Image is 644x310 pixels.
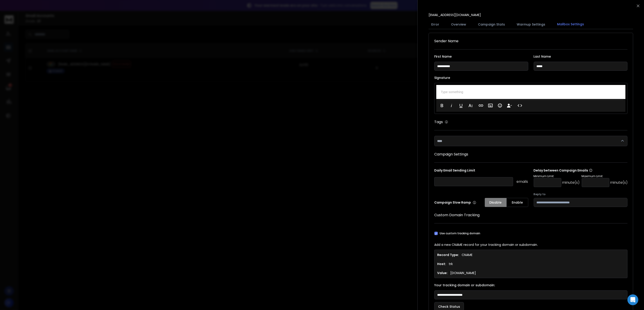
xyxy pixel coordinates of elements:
[562,180,580,185] p: minute(s)
[434,119,443,125] h1: Tags
[434,76,627,79] label: Signature
[554,19,587,30] button: Mailbox Settings
[434,200,476,205] p: Campaign Slow Ramp
[434,152,627,157] h1: Campaign Settings
[434,168,528,174] p: Daily Email Sending Limit
[450,271,476,275] p: [DOMAIN_NAME]
[514,19,548,29] button: Warmup Settings
[448,19,469,29] button: Overview
[507,198,528,207] button: Enable
[496,101,504,110] button: Emoticons
[475,19,508,29] button: Campaign Stats
[437,253,459,257] h1: Record Type:
[486,101,495,110] button: Insert Image (⌘P)
[610,180,628,185] p: minute(s)
[429,19,442,29] button: Error
[462,253,473,257] p: CNAME
[437,262,446,266] h1: Host:
[516,101,524,110] button: Code View
[627,294,638,305] div: Open Intercom Messenger
[485,198,507,207] button: Disable
[438,101,446,110] button: Bold (⌘B)
[447,101,456,110] button: Italic (⌘I)
[449,262,453,266] p: trk
[434,284,627,287] label: Your tracking domain or subdomain:
[534,193,628,196] label: Reply to
[534,55,628,58] label: Last Name
[534,174,580,178] p: Minimum Limit
[429,13,481,17] p: [EMAIL_ADDRESS][DOMAIN_NAME]
[505,101,514,110] button: Insert Unsubscribe Link
[517,179,528,184] p: emails
[440,232,480,235] label: Use custom tracking domain
[434,55,528,58] label: First Name
[477,101,485,110] button: Insert Link (⌘K)
[582,174,628,178] p: Maximum Limit
[534,168,628,173] p: Delay between Campaign Emails
[457,101,465,110] button: Underline (⌘U)
[434,212,627,218] h1: Custom Domain Tracking
[466,101,475,110] button: More Text
[434,242,627,247] p: Add a new CNAME record for your tracking domain or subdomain.
[437,271,448,275] h1: Value:
[434,38,627,44] h1: Sender Name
